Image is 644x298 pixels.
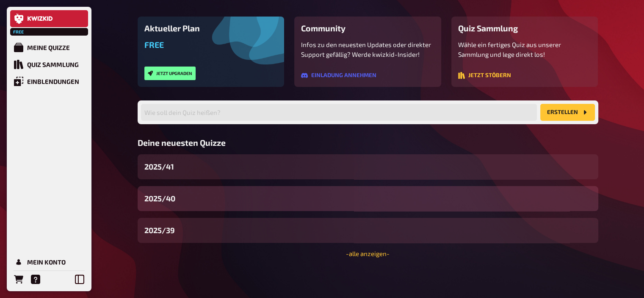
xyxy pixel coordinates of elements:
input: Wie soll dein Quiz heißen? [141,104,537,121]
h3: Deine neuesten Quizze [138,138,598,148]
a: 2025/39 [138,218,598,243]
div: Einblendungen [27,78,79,85]
button: Einladung annehmen [301,72,376,79]
button: Jetzt upgraden [144,67,196,80]
span: Free [144,40,164,50]
a: Meine Quizze [10,39,88,56]
a: Einblendungen [10,73,88,90]
div: Quiz Sammlung [27,61,79,68]
h3: Quiz Sammlung [458,23,591,33]
a: Hilfe [27,271,44,288]
a: 2025/40 [138,186,598,211]
span: 2025/39 [144,225,175,236]
span: 2025/40 [144,193,175,204]
a: Mein Konto [10,253,88,270]
div: Meine Quizze [27,44,70,51]
div: Mein Konto [27,258,66,266]
button: Erstellen [540,104,595,121]
a: Quiz Sammlung [10,56,88,73]
a: Einladung annehmen [301,72,376,80]
p: Wähle ein fertiges Quiz aus unserer Sammlung und lege direkt los! [458,40,591,59]
span: Free [11,29,26,34]
a: 2025/41 [138,154,598,179]
h3: Aktueller Plan [144,23,278,33]
h3: Community [301,23,434,33]
button: Jetzt stöbern [458,72,511,79]
span: 2025/41 [144,161,174,173]
a: Jetzt stöbern [458,72,511,80]
a: Bestellungen [10,271,27,288]
p: Infos zu den neuesten Updates oder direkter Support gefällig? Werde kwizkid-Insider! [301,40,434,59]
a: -alle anzeigen- [346,250,390,257]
